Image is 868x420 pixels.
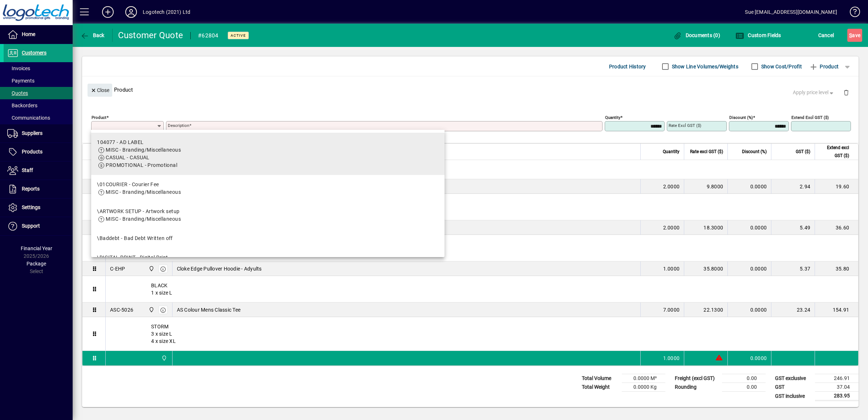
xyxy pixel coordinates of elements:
div: \Baddebt - Bad Debt Written off [97,235,173,242]
span: Rate excl GST ($) [690,148,723,156]
td: 5.37 [771,261,815,276]
td: 0.0000 [727,179,771,194]
td: 0.00 [722,383,766,392]
span: Products [22,149,42,155]
td: 283.95 [815,392,859,401]
a: Quotes [4,87,73,99]
td: Total Volume [578,374,622,383]
a: Staff [4,161,73,180]
td: 0.0000 [727,303,771,317]
div: Customer Quote [118,29,183,41]
td: 0.0000 M³ [622,374,665,383]
span: Central [147,306,155,314]
mat-label: Description [168,123,189,128]
span: 1.0000 [663,355,680,362]
div: 9.8000 [689,183,723,190]
div: 22.1300 [689,306,723,313]
div: 18.3000 [689,224,723,231]
button: Apply price level [790,86,838,99]
span: GST ($) [796,148,810,156]
a: Knowledge Base [844,1,859,25]
td: Rounding [671,383,722,392]
a: Settings [4,199,73,217]
mat-label: Extend excl GST ($) [791,115,829,120]
button: Product History [606,60,649,73]
span: Custom Fields [735,32,781,38]
div: BLACK 2 x size S/M 56cm [106,235,858,261]
mat-option: \01COURIER - Courier Fee [91,175,445,202]
div: try email [EMAIL_ADDRESS][DOMAIN_NAME] if no response from cliemt. [106,160,858,179]
a: Support [4,217,73,235]
span: Settings [22,204,40,210]
span: S [849,32,852,38]
div: BLACK 2 x size M/L 57 cm [106,194,858,220]
span: AS Colour Mens Classic Tee [177,306,241,313]
div: C-EHP [110,265,125,272]
td: 0.0000 [727,261,771,276]
span: Documents (0) [673,32,720,38]
span: Financial Year [21,245,52,251]
span: Quotes [7,90,28,96]
td: 5.49 [771,220,815,235]
span: Staff [22,167,33,173]
button: Close [88,84,112,97]
span: Reports [22,186,40,192]
span: PROMOTIONAL - Promotional [106,162,177,168]
div: 35.8000 [689,265,723,272]
div: BLACK 1 x size L [106,276,858,302]
div: Sue [EMAIL_ADDRESS][DOMAIN_NAME] [745,6,837,18]
span: 2.0000 [663,183,680,190]
app-page-header-button: Close [86,87,114,93]
span: Back [80,32,105,38]
mat-option: 104077 - AD LABEL [91,133,445,175]
td: 154.91 [815,303,858,317]
span: Support [22,223,40,229]
span: MISC - Branding/Miscellaneous [106,216,181,222]
a: Communications [4,112,73,124]
button: Custom Fields [734,29,783,42]
div: #62804 [198,30,219,41]
mat-option: \ARTWORK SETUP - Artwork setup [91,202,445,229]
div: ASC-5026 [110,306,133,313]
span: ave [849,29,860,41]
span: MISC - Branding/Miscellaneous [106,189,181,195]
span: Cancel [818,29,834,41]
div: 104077 - AD LABEL [97,139,181,146]
td: 0.0000 [727,351,771,365]
a: Payments [4,75,73,87]
mat-option: \Baddebt - Bad Debt Written off [91,229,445,248]
td: 23.24 [771,303,815,317]
a: Home [4,25,73,44]
span: Invoices [7,65,30,71]
div: Product [82,76,859,103]
td: 35.80 [815,261,858,276]
span: Customers [22,50,46,56]
span: Central [147,265,155,273]
span: Extend excl GST ($) [819,144,849,160]
span: Close [90,84,109,96]
td: Freight (excl GST) [671,374,722,383]
span: Discount (%) [742,148,767,156]
mat-label: Product [92,115,106,120]
span: 2.0000 [663,224,680,231]
td: 37.04 [815,383,859,392]
div: \ARTWORK SETUP - Artwork setup [97,208,181,215]
div: Logotech (2021) Ltd [143,6,190,18]
div: STORM 3 x size L 4 x size XL [106,317,858,351]
a: Backorders [4,99,73,112]
mat-option: \DIGITAL PRINT - Digital Print [91,248,445,275]
span: Active [231,33,246,38]
a: Suppliers [4,124,73,143]
td: GST inclusive [771,392,815,401]
a: Reports [4,180,73,198]
td: 0.0000 Kg [622,383,665,392]
span: Package [27,261,46,267]
span: Cloke Edge Pullover Hoodie - Adyults [177,265,262,272]
td: GST exclusive [771,374,815,383]
app-page-header-button: Back [73,29,113,42]
td: Total Weight [578,383,622,392]
span: Payments [7,78,35,84]
td: 0.00 [722,374,766,383]
td: 2.94 [771,179,815,194]
span: CASUAL - CASUAL [106,155,150,160]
